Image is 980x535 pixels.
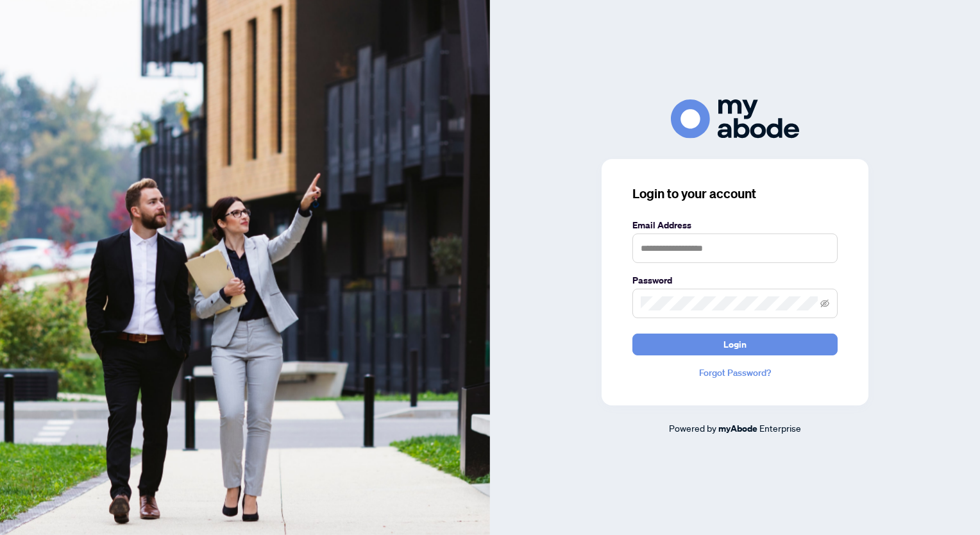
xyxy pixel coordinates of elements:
[632,185,838,203] h3: Login to your account
[632,334,838,355] button: Login
[820,299,829,308] span: eye-invisible
[671,99,799,139] img: ma-logo
[632,366,838,380] a: Forgot Password?
[759,422,801,434] span: Enterprise
[718,421,757,436] a: myAbode
[669,422,716,434] span: Powered by
[632,218,838,232] label: Email Address
[632,273,838,287] label: Password
[723,334,747,355] span: Login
